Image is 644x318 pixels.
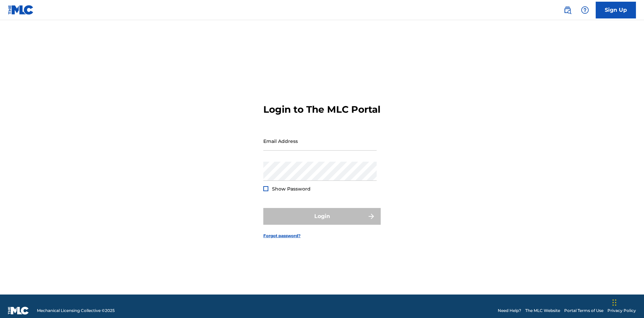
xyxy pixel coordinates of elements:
[564,308,603,314] a: Portal Terms of Use
[610,286,644,318] iframe: Chat Widget
[561,3,574,17] a: Public Search
[578,3,592,17] div: Help
[8,5,34,15] img: MLC Logo
[37,308,115,314] span: Mechanical Licensing Collective © 2025
[498,308,521,314] a: Need Help?
[563,6,572,14] img: search
[581,6,589,14] img: help
[612,293,616,313] div: Drag
[596,2,636,18] a: Sign Up
[8,307,29,315] img: logo
[263,104,380,115] h3: Login to The MLC Portal
[272,186,311,192] span: Show Password
[263,233,301,239] a: Forgot password?
[525,308,560,314] a: The MLC Website
[607,308,636,314] a: Privacy Policy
